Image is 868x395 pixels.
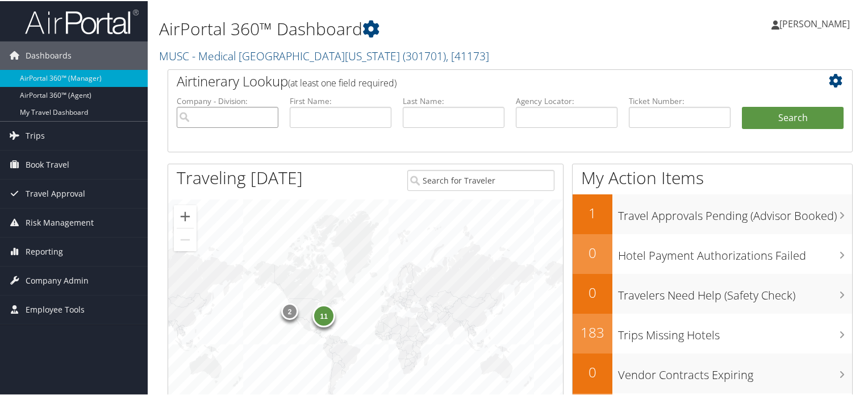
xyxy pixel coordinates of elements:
h1: Traveling [DATE] [177,165,303,189]
h3: Vendor Contracts Expiring [618,360,852,382]
span: Dashboards [26,40,72,69]
button: Zoom in [174,204,197,227]
h2: Airtinerary Lookup [177,70,787,90]
h3: Travel Approvals Pending (Advisor Booked) [618,201,852,223]
span: (at least one field required) [288,76,397,88]
label: Company - Division: [177,94,278,106]
h2: 0 [573,361,612,381]
label: First Name: [290,94,391,106]
h3: Hotel Payment Authorizations Failed [618,241,852,263]
a: 0Vendor Contracts Expiring [573,352,852,392]
h1: My Action Items [573,165,852,189]
span: Company Admin [26,265,89,294]
h3: Travelers Need Help (Safety Check) [618,281,852,302]
span: Risk Management [26,207,94,236]
input: Search for Traveler [407,169,555,190]
img: airportal-logo.png [25,7,139,34]
h2: 0 [573,242,612,261]
h2: 183 [573,322,612,341]
span: Trips [26,120,45,149]
a: 0Travelers Need Help (Safety Check) [573,273,852,313]
button: Search [742,106,844,128]
label: Ticket Number: [629,94,731,106]
button: Zoom out [174,227,197,250]
a: 0Hotel Payment Authorizations Failed [573,233,852,273]
div: 2 [281,302,298,319]
a: [PERSON_NAME] [771,6,861,40]
span: [PERSON_NAME] [779,16,850,29]
h3: Trips Missing Hotels [618,321,852,342]
h2: 0 [573,282,612,301]
label: Last Name: [403,94,504,106]
span: Employee Tools [26,294,85,323]
a: 1Travel Approvals Pending (Advisor Booked) [573,193,852,233]
h2: 1 [573,202,612,222]
label: Agency Locator: [516,94,617,106]
h1: AirPortal 360™ Dashboard [159,16,627,40]
div: 11 [312,303,335,326]
span: , [ 41173 ] [446,47,489,63]
span: Book Travel [26,149,69,178]
span: Travel Approval [26,178,85,207]
span: Reporting [26,236,63,265]
a: 183Trips Missing Hotels [573,313,852,352]
a: MUSC - Medical [GEOGRAPHIC_DATA][US_STATE] [159,47,489,63]
span: ( 301701 ) [403,47,446,63]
